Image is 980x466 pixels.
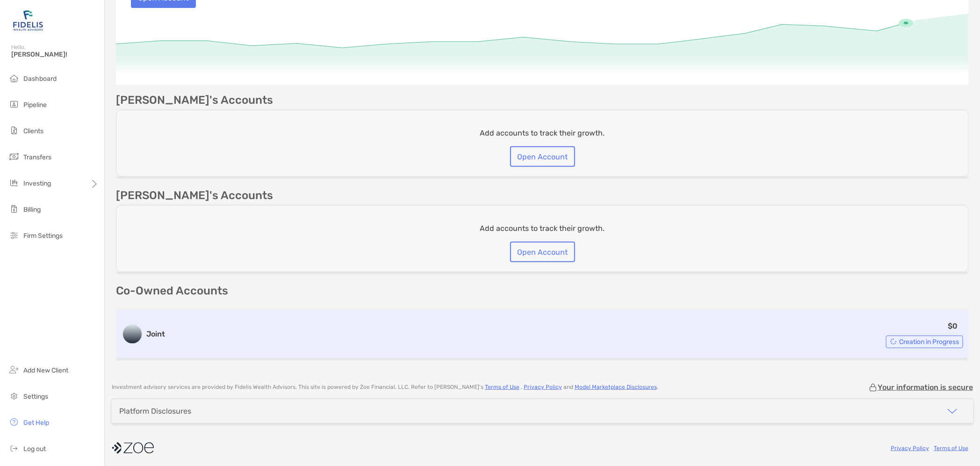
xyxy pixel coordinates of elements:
[112,437,154,459] img: company logo
[116,285,969,297] p: Co-Owned Accounts
[510,242,575,262] button: Open Account
[23,445,46,453] span: Log out
[8,177,20,188] img: investing icon
[890,338,897,345] img: Account Status icon
[8,151,20,162] img: transfers icon
[23,206,41,214] span: Billing
[119,407,191,416] div: Platform Disclosures
[23,419,49,427] span: Get Help
[8,229,20,241] img: firm-settings icon
[112,384,658,391] p: Investment advisory services are provided by Fidelis Wealth Advisors . This site is powered by Zo...
[8,125,20,136] img: clients icon
[116,190,273,201] p: [PERSON_NAME]'s Accounts
[23,366,68,374] span: Add New Client
[485,384,519,390] a: Terms of Use
[8,99,20,110] img: pipeline icon
[575,384,657,390] a: Model Marketplace Disclosures
[8,364,20,375] img: add_new_client icon
[123,325,142,344] img: logo account
[8,72,20,84] img: dashboard icon
[947,406,958,417] img: icon arrow
[510,146,575,167] button: Open Account
[524,384,562,390] a: Privacy Policy
[11,50,99,58] span: [PERSON_NAME]!
[948,320,958,332] p: $0
[116,94,273,106] p: [PERSON_NAME]'s Accounts
[23,232,63,240] span: Firm Settings
[878,383,973,392] p: Your information is secure
[23,393,48,401] span: Settings
[23,101,47,109] span: Pipeline
[899,339,959,344] span: Creation in Progress
[23,127,43,135] span: Clients
[11,4,45,37] img: Zoe Logo
[23,153,51,161] span: Transfers
[480,127,605,139] p: Add accounts to track their growth.
[8,390,20,401] img: settings icon
[891,445,929,452] a: Privacy Policy
[23,75,57,83] span: Dashboard
[8,443,20,454] img: logout icon
[934,445,968,452] a: Terms of Use
[23,179,51,187] span: Investing
[480,222,605,234] p: Add accounts to track their growth.
[8,203,20,215] img: billing icon
[146,329,165,340] h3: Joint
[8,416,20,428] img: get-help icon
